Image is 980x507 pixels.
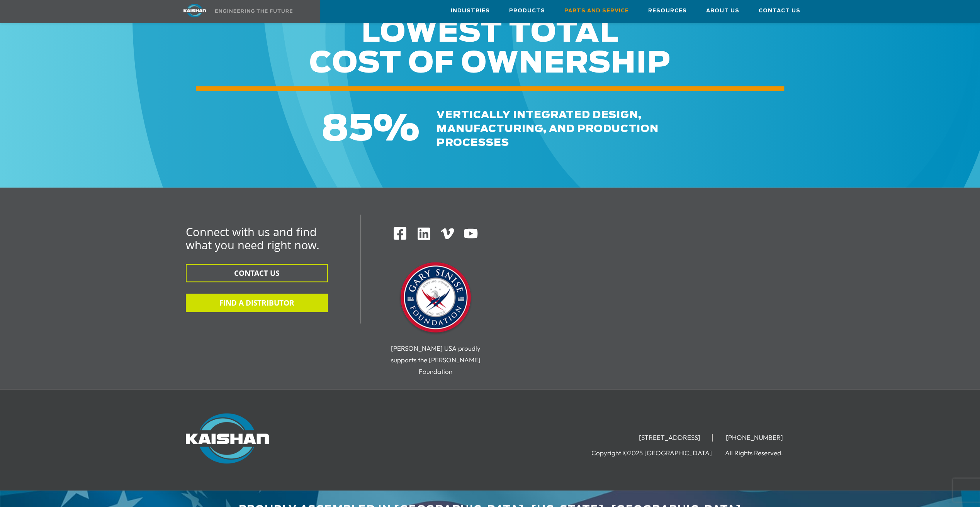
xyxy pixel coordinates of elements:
span: vertically integrated design, manufacturing, and production processes [436,110,659,148]
a: Industries [451,0,490,21]
img: kaishan logo [166,4,224,17]
button: FIND A DISTRIBUTOR [186,294,328,312]
span: % [373,112,420,147]
span: Contact Us [759,7,800,15]
span: Industries [451,7,490,15]
li: [STREET_ADDRESS] [627,434,713,441]
img: Gary Sinise Foundation [397,260,474,337]
img: Engineering the future [215,9,292,13]
li: All Rights Reserved. [725,449,795,457]
img: Vimeo [441,228,454,239]
a: About Us [706,0,739,21]
img: Facebook [393,226,407,240]
a: Resources [648,0,687,21]
li: Copyright ©2025 [GEOGRAPHIC_DATA] [591,449,724,457]
span: About Us [706,7,739,15]
img: Kaishan [186,413,269,463]
span: Connect with us and find what you need right now. [186,224,319,252]
span: [PERSON_NAME] USA proudly supports the [PERSON_NAME] Foundation [391,344,481,375]
a: Contact Us [759,0,800,21]
img: Linkedin [416,226,431,241]
img: Youtube [463,226,478,241]
a: Products [509,0,545,21]
span: Parts and Service [564,7,629,15]
button: CONTACT US [186,264,328,282]
span: 85 [321,112,373,147]
span: Products [509,7,545,15]
li: [PHONE_NUMBER] [714,434,795,441]
span: Resources [648,7,687,15]
a: Parts and Service [564,0,629,21]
